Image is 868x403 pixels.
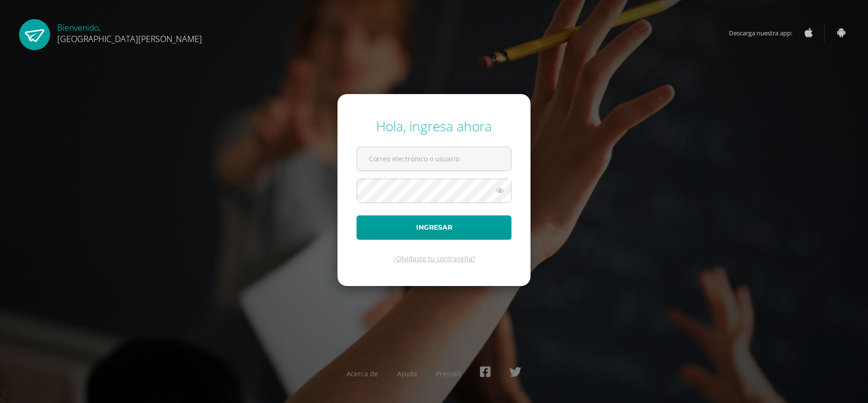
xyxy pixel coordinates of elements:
[729,24,802,42] span: Descarga nuestra app:
[57,33,202,44] span: [GEOGRAPHIC_DATA][PERSON_NAME]
[357,117,511,135] div: Hola, ingresa ahora
[57,19,202,44] div: Bienvenido,
[393,254,475,263] a: ¿Olvidaste tu contraseña?
[397,369,417,378] a: Ayuda
[436,369,461,378] a: Presskit
[357,215,511,240] button: Ingresar
[347,369,378,378] a: Acerca de
[357,147,511,170] input: Correo electrónico o usuario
